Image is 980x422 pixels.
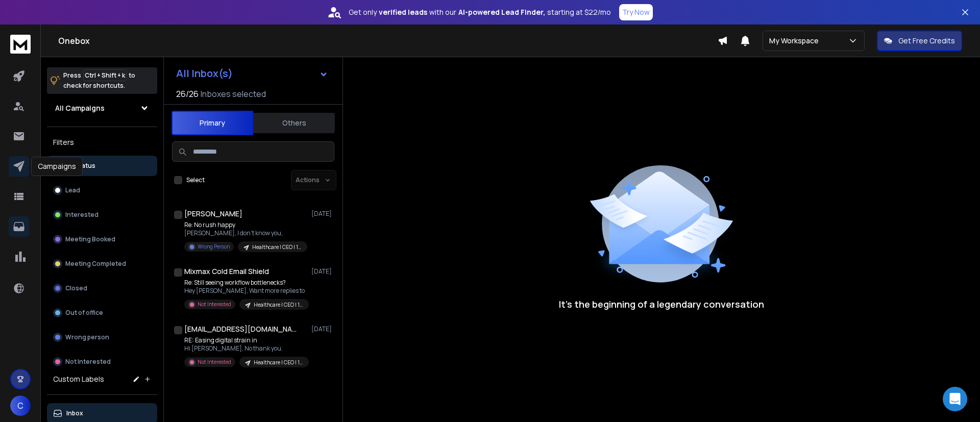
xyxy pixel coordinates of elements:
button: Closed [47,278,157,299]
p: Meeting Booked [65,235,115,243]
p: Not Interested [198,301,231,308]
p: Inbox [66,409,83,417]
span: Ctrl + Shift + k [83,69,127,81]
p: Re: No rush happy [184,221,307,229]
button: Others [253,112,335,134]
h1: Mixmax Cold Email Shield [184,266,269,277]
p: Lead [65,186,80,194]
button: Not Interested [47,352,157,372]
p: Healthcare | CEO | 1-10 | [GEOGRAPHIC_DATA] [254,359,303,366]
button: Meeting Booked [47,229,157,250]
p: Healthcare | CEO | 1-10 | [GEOGRAPHIC_DATA] [254,301,303,309]
p: Wrong person [65,333,109,341]
h1: [PERSON_NAME] [184,209,242,219]
p: Interested [65,211,99,219]
p: Try Now [622,7,650,17]
p: Press to check for shortcuts. [63,70,135,91]
h3: Inboxes selected [201,88,266,100]
button: Get Free Credits [877,31,962,51]
p: [DATE] [311,210,334,218]
button: Lead [47,180,157,201]
p: Hey [PERSON_NAME], Want more replies to [184,287,307,295]
p: Wrong Person [198,243,230,251]
img: logo [10,35,31,54]
div: Open Intercom Messenger [943,387,967,411]
p: [DATE] [311,267,334,276]
h3: Filters [47,135,157,150]
button: Primary [171,111,253,135]
p: Hi [PERSON_NAME], No thank you. [184,344,307,353]
button: Interested [47,205,157,225]
button: All Inbox(s) [168,63,336,84]
button: C [10,395,31,416]
button: Meeting Completed [47,254,157,274]
div: Campaigns [31,157,83,176]
h3: Custom Labels [53,374,104,384]
p: [PERSON_NAME], I don't know you, [184,229,307,237]
button: All Campaigns [47,98,157,118]
p: Closed [65,284,87,292]
p: Healthcare | CEO | 1-10 | [GEOGRAPHIC_DATA] [252,243,301,251]
p: My Workspace [769,36,823,46]
p: Meeting Completed [65,260,126,268]
p: Get Free Credits [898,36,955,46]
p: Not Interested [65,358,111,366]
p: RE: Easing digital strain in [184,336,307,344]
strong: verified leads [379,7,427,17]
button: Out of office [47,303,157,323]
strong: AI-powered Lead Finder, [458,7,545,17]
span: 26 / 26 [176,88,199,100]
button: Wrong person [47,327,157,347]
h1: All Inbox(s) [176,68,233,79]
label: Select [186,176,205,184]
p: Not Interested [198,358,231,366]
button: Try Now [619,4,653,20]
p: It’s the beginning of a legendary conversation [559,297,764,311]
h1: All Campaigns [55,103,105,113]
h1: Onebox [58,35,718,47]
p: Out of office [65,309,103,317]
h1: [EMAIL_ADDRESS][DOMAIN_NAME] [184,324,297,334]
p: [DATE] [311,325,334,333]
p: Get only with our starting at $22/mo [349,7,611,17]
p: Re: Still seeing workflow bottlenecks? [184,279,307,287]
button: All Status [47,156,157,176]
